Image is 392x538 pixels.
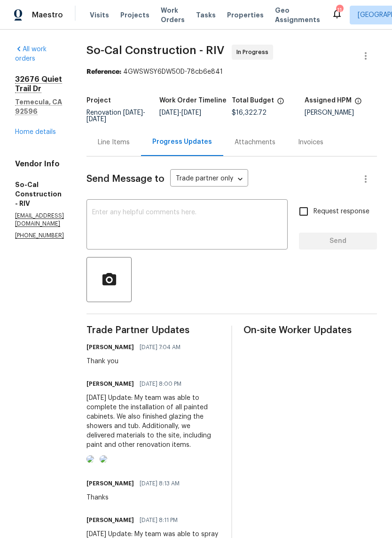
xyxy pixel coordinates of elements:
[86,326,220,335] span: Trade Partner Updates
[232,97,274,104] h5: Total Budget
[232,109,267,116] span: $16,322.72
[15,159,64,169] h4: Vendor Info
[159,109,179,116] span: [DATE]
[305,97,352,104] h5: Assigned HPM
[86,393,220,450] div: [DATE] Update: My team was able to complete the installation of all painted cabinets. We also fin...
[86,69,121,75] b: Reference:
[140,343,180,352] span: [DATE] 7:04 AM
[140,515,178,525] span: [DATE] 8:11 PM
[305,109,377,116] div: [PERSON_NAME]
[354,97,362,109] span: The hpm assigned to this work order.
[243,326,377,335] span: On-site Worker Updates
[298,138,323,147] div: Invoices
[275,6,320,24] span: Geo Assignments
[86,174,165,184] span: Send Message to
[86,109,145,123] span: -
[86,45,224,56] span: So-Cal Construction - RIV
[86,97,111,104] h5: Project
[15,46,47,62] a: All work orders
[86,479,134,488] h6: [PERSON_NAME]
[86,357,186,366] div: Thank you
[227,10,264,20] span: Properties
[140,379,181,389] span: [DATE] 8:00 PM
[86,109,145,123] span: Renovation
[86,343,134,352] h6: [PERSON_NAME]
[235,138,275,147] div: Attachments
[336,6,343,15] div: 11
[86,515,134,525] h6: [PERSON_NAME]
[90,10,109,20] span: Visits
[140,479,180,488] span: [DATE] 8:13 AM
[152,137,212,147] div: Progress Updates
[159,109,201,116] span: -
[120,10,149,20] span: Projects
[123,109,143,116] span: [DATE]
[159,97,227,104] h5: Work Order Timeline
[15,129,56,135] a: Home details
[32,10,63,20] span: Maestro
[236,47,272,57] span: In Progress
[86,67,377,77] div: 4GWSWSY6DW50D-78cb6e841
[98,138,130,147] div: Line Items
[314,207,369,217] span: Request response
[181,109,201,116] span: [DATE]
[277,97,284,109] span: The total cost of line items that have been proposed by Opendoor. This sum includes line items th...
[86,493,185,502] div: Thanks
[86,116,106,123] span: [DATE]
[161,6,185,24] span: Work Orders
[86,379,134,389] h6: [PERSON_NAME]
[15,180,64,208] h5: So-Cal Construction - RIV
[196,12,216,18] span: Tasks
[170,172,248,187] div: Trade partner only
